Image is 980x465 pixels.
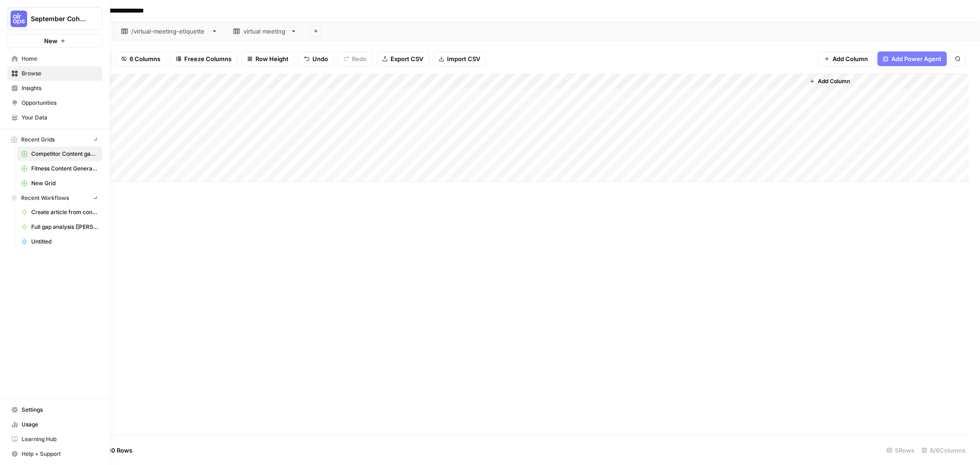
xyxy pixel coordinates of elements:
button: Workspace: September Cohort [7,7,102,30]
a: Competitor Content gap ([PERSON_NAME]) [17,147,102,161]
div: /virtual-meeting-etiquette [131,27,208,36]
div: virtual meeting [244,27,287,36]
div: 5 Rows [883,443,918,458]
a: Browse [7,66,102,81]
span: Help + Support [22,450,98,458]
span: New [44,36,57,45]
button: Export CSV [376,51,429,66]
a: /virtual-meeting-etiquette [113,22,226,40]
span: Add Column [833,54,868,63]
span: Undo [312,54,328,63]
span: Settings [22,406,98,414]
img: September Cohort Logo [11,11,27,27]
a: New Grid [17,176,102,191]
a: virtual meeting [226,22,305,40]
span: Opportunities [22,99,98,107]
a: Create article from content brief FORK ([PERSON_NAME]) [17,205,102,220]
span: Home [22,55,98,63]
a: Full gap analysis ([PERSON_NAME]) [17,220,102,234]
button: Help + Support [7,447,102,461]
button: Recent Workflows [7,191,102,205]
a: Settings [7,403,102,417]
span: Full gap analysis ([PERSON_NAME]) [31,223,98,231]
span: Export CSV [391,54,423,63]
a: Home [7,51,102,66]
span: Fitness Content Generator ([PERSON_NAME]) [31,164,98,173]
span: Add 10 Rows [96,446,132,455]
button: Redo [338,51,373,66]
span: Untitled [31,238,98,246]
span: September Cohort [31,14,86,23]
button: Add Column [818,51,874,66]
span: 6 Columns [130,54,160,63]
span: Learning Hub [22,435,98,443]
span: New Grid [31,179,98,187]
button: 6 Columns [115,51,166,66]
button: New [7,34,102,48]
span: Row Height [255,54,289,63]
span: Usage [22,420,98,429]
span: Recent Workflows [21,194,69,202]
span: Your Data [22,113,98,122]
span: Freeze Columns [184,54,232,63]
button: Recent Grids [7,133,102,147]
button: Undo [298,51,334,66]
span: Create article from content brief FORK ([PERSON_NAME]) [31,208,98,216]
span: Recent Grids [21,136,55,144]
span: Redo [352,54,367,63]
button: Import CSV [433,51,486,66]
button: Add Power Agent [878,51,947,66]
button: Row Height [241,51,295,66]
span: Insights [22,84,98,92]
button: Freeze Columns [170,51,238,66]
span: Import CSV [447,54,480,63]
a: Opportunities [7,96,102,110]
a: Fitness Content Generator ([PERSON_NAME]) [17,161,102,176]
a: Usage [7,417,102,432]
a: Insights [7,81,102,96]
div: 6/6 Columns [918,443,969,458]
span: Add Column [818,77,850,85]
a: Your Data [7,110,102,125]
span: Competitor Content gap ([PERSON_NAME]) [31,150,98,158]
span: Add Power Agent [891,54,941,63]
a: Learning Hub [7,432,102,447]
button: Add Column [806,75,854,87]
span: Browse [22,69,98,78]
a: Untitled [17,234,102,249]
